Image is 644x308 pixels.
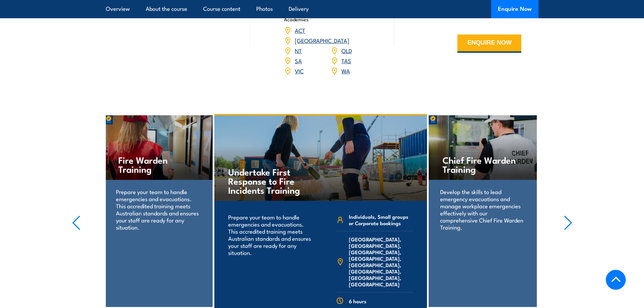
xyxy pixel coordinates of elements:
[349,213,413,226] span: Individuals, Small groups or Corporate bookings
[228,213,312,256] p: Prepare your team to handle emergencies and evacuations. This accredited training meets Australia...
[457,34,521,53] button: ENQUIRE NOW
[349,298,366,304] span: 6 hours
[440,188,525,231] p: Develop the skills to lead emergency evacuations and manage workplace emergencies effectively wit...
[295,46,302,54] a: NT
[349,236,413,287] span: [GEOGRAPHIC_DATA], [GEOGRAPHIC_DATA], [GEOGRAPHIC_DATA], [GEOGRAPHIC_DATA], [GEOGRAPHIC_DATA], [G...
[341,67,350,75] a: WA
[341,56,351,65] a: TAS
[443,155,523,173] h4: Chief Fire Warden Training
[228,167,308,194] h4: Undertake First Response to Fire Incidents Training
[295,56,302,65] a: SA
[295,36,349,44] a: [GEOGRAPHIC_DATA]
[116,188,201,231] p: Prepare your team to handle emergencies and evacuations. This accredited training meets Australia...
[295,67,304,75] a: VIC
[295,26,305,34] a: ACT
[118,155,198,173] h4: Fire Warden Training
[341,46,352,54] a: QLD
